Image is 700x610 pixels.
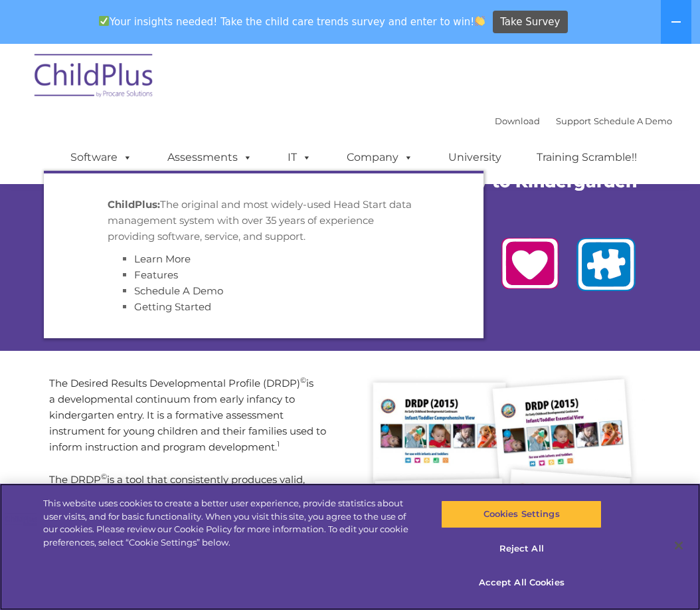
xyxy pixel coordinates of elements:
a: Software [57,144,145,171]
img: ChildPlus by Procare Solutions [28,45,161,111]
span: Your insights needed! Take the child care trends survey and enter to win! [93,9,491,35]
div: This website uses cookies to create a better user experience, provide statistics about user visit... [43,497,420,549]
a: Take Survey [493,11,568,34]
img: ✅ [99,16,109,26]
p: The Desired Results Developmental Profile (DRDP) is a developmental continuum from early infancy ... [49,375,341,455]
sup: © [300,375,306,385]
a: University [435,144,515,171]
a: Features [134,268,178,281]
a: IT [274,144,325,171]
a: Support [556,116,591,126]
sup: 1 [277,439,280,449]
p: The original and most widely-used Head Start data management system with over 35 years of experie... [108,197,420,245]
sup: © [101,472,107,481]
button: Reject All [441,535,602,563]
font: | [495,116,672,126]
a: Learn More [134,253,191,265]
img: 👏 [475,16,485,26]
a: Download [495,116,540,126]
button: Accept All Cookies [441,569,602,597]
a: Assessments [154,144,266,171]
a: Schedule A Demo [134,284,223,297]
a: Training Scramble!! [523,144,650,171]
a: Company [333,144,426,171]
strong: ChildPlus: [108,198,160,211]
button: Cookies Settings [441,500,602,528]
a: Getting Started [134,300,211,313]
a: Schedule A Demo [594,116,672,126]
span: Take Survey [500,11,560,34]
button: Close [664,531,693,560]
